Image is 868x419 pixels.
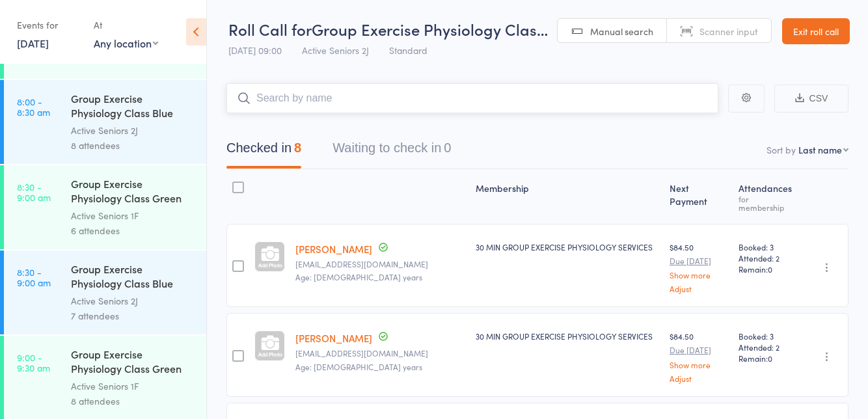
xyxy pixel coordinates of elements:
span: Age: [DEMOGRAPHIC_DATA] years [295,271,422,282]
time: 8:30 - 9:00 am [17,267,51,288]
a: [PERSON_NAME] [295,242,372,256]
div: 8 [294,141,301,155]
span: Active Seniors 2J [302,44,369,57]
span: Manual search [590,25,653,38]
span: Booked: 3 [739,331,796,342]
div: 8 attendees [71,394,195,409]
span: [DATE] 09:00 [228,44,282,57]
div: 7 attendees [71,308,195,323]
div: 0 [444,141,451,155]
span: Roll Call for [228,18,312,40]
div: Group Exercise Physiology Class Green Room [71,347,195,379]
div: 6 attendees [71,223,195,238]
span: Attended: 2 [739,342,796,353]
span: Attended: 2 [739,252,796,264]
span: Scanner input [699,25,758,38]
div: Group Exercise Physiology Class Blue Room [71,262,195,293]
small: grahamhughes@optusnet.com.au [295,260,465,269]
a: Adjust [670,284,728,293]
a: [PERSON_NAME] [295,331,372,345]
div: 30 MIN GROUP EXERCISE PHYSIOLOGY SERVICES [476,241,659,252]
div: At [94,14,158,36]
div: Next Payment [664,175,733,218]
a: 8:30 -9:00 amGroup Exercise Physiology Class Green RoomActive Seniors 1F6 attendees [4,165,206,249]
span: Standard [389,44,427,57]
a: [DATE] [17,36,49,50]
div: for membership [739,195,796,211]
time: 8:00 - 8:30 am [17,96,50,117]
small: Due [DATE] [670,256,728,265]
div: Active Seniors 2J [71,123,195,138]
span: 0 [768,264,772,275]
div: Atten­dances [733,175,801,218]
div: Events for [17,14,81,36]
div: $84.50 [670,331,728,382]
a: Show more [670,360,728,369]
div: Active Seniors 1F [71,208,195,223]
button: Waiting to check in0 [332,134,451,169]
time: 9:00 - 9:30 am [17,352,50,373]
div: Last name [798,143,842,156]
time: 8:30 - 9:00 am [17,182,51,202]
label: Sort by [766,143,796,156]
a: Exit roll call [782,18,850,44]
a: Adjust [670,374,728,383]
span: 0 [768,353,772,364]
a: 8:30 -9:00 amGroup Exercise Physiology Class Blue RoomActive Seniors 2J7 attendees [4,250,206,334]
input: Search by name [226,83,718,113]
div: Active Seniors 1F [71,379,195,394]
div: Membership [470,175,664,218]
button: Checked in8 [226,134,301,169]
div: Group Exercise Physiology Class Green Room [71,176,195,208]
span: Group Exercise Physiology Clas… [312,18,548,40]
small: Due [DATE] [670,345,728,355]
a: Show more [670,271,728,279]
span: Remain: [739,353,796,364]
div: 30 MIN GROUP EXERCISE PHYSIOLOGY SERVICES [476,331,659,342]
div: Active Seniors 2J [71,293,195,308]
small: cherknight52@gmail.com [295,349,465,358]
a: 8:00 -8:30 amGroup Exercise Physiology Class Blue RoomActive Seniors 2J8 attendees [4,80,206,164]
span: Remain: [739,264,796,275]
div: $84.50 [670,241,728,293]
button: CSV [774,85,848,113]
div: 8 attendees [71,138,195,153]
span: Booked: 3 [739,241,796,252]
div: Group Exercise Physiology Class Blue Room [71,91,195,123]
span: Age: [DEMOGRAPHIC_DATA] years [295,361,422,372]
div: Any location [94,36,158,50]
